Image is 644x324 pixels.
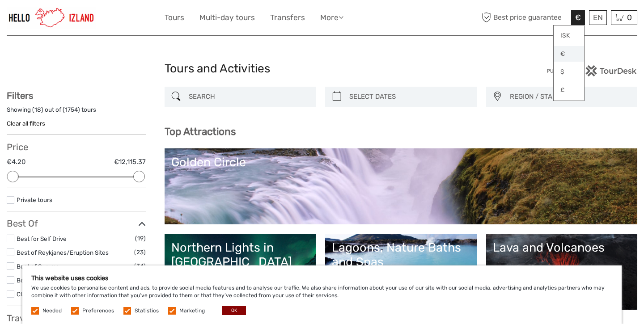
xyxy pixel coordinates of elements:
[554,28,584,44] a: ISK
[626,13,633,22] span: 0
[547,65,637,76] img: PurchaseViaTourDesk.png
[65,105,78,114] label: 1754
[165,62,480,76] h1: Tours and Activities
[17,235,67,242] a: Best for Self Drive
[34,105,41,114] label: 18
[17,277,56,284] a: Best of Winter
[7,120,45,127] a: Clear all filters
[554,64,584,80] a: $
[7,142,146,152] h3: Price
[7,105,146,119] div: Showing ( ) out of ( ) tours
[165,126,236,138] b: Top Attractions
[17,249,109,256] a: Best of Reykjanes/Eruption Sites
[134,261,146,271] span: (34)
[506,89,633,104] button: REGION / STARTS FROM
[320,11,343,24] a: More
[179,307,205,315] label: Marketing
[22,265,622,324] div: We use cookies to personalise content and ads, to provide social media features and to analyse ou...
[17,263,62,270] a: Best of Summer
[7,157,25,167] label: €4.20
[17,290,53,298] a: Classic Tours
[554,82,584,98] a: £
[171,240,309,269] div: Northern Lights in [GEOGRAPHIC_DATA]
[270,11,305,24] a: Transfers
[332,240,470,303] a: Lagoons, Nature Baths and Spas
[493,240,631,303] a: Lava and Volcanoes
[114,157,146,167] label: €12,115.37
[171,240,309,303] a: Northern Lights in [GEOGRAPHIC_DATA]
[103,14,114,25] button: Open LiveChat chat widget
[82,307,114,315] label: Preferences
[222,306,246,315] button: OK
[480,10,569,25] span: Best price guarantee
[165,11,184,24] a: Tours
[171,155,631,218] a: Golden Circle
[7,218,146,229] h3: Best Of
[42,307,62,315] label: Needed
[134,247,146,257] span: (23)
[7,90,33,101] strong: Filters
[332,240,470,269] div: Lagoons, Nature Baths and Spas
[7,313,146,324] h3: Travel Method
[199,11,255,24] a: Multi-day tours
[554,46,584,62] a: €
[13,16,101,23] p: We're away right now. Please check back later!
[171,155,631,169] div: Golden Circle
[17,196,52,203] a: Private tours
[185,89,312,105] input: SEARCH
[7,7,96,29] img: 1270-cead85dc-23af-4572-be81-b346f9cd5751_logo_small.jpg
[135,307,159,315] label: Statistics
[346,89,472,105] input: SELECT DATES
[589,10,607,25] div: EN
[493,240,631,255] div: Lava and Volcanoes
[135,233,146,244] span: (19)
[31,274,613,282] h5: This website uses cookies
[575,13,581,22] span: €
